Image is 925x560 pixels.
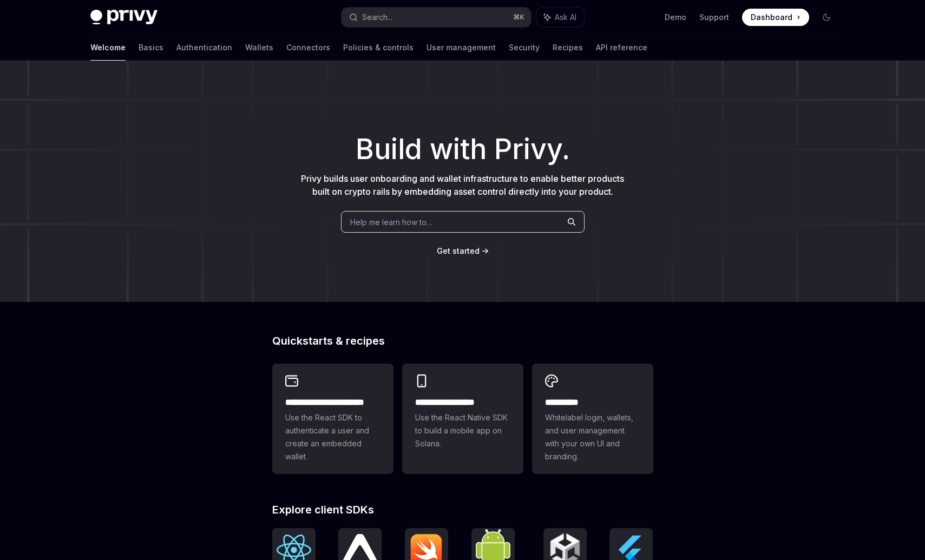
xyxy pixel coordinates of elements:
a: Connectors [286,35,330,61]
span: Quickstarts & recipes [272,335,385,346]
span: Get started [437,246,480,255]
a: **** **** **** ***Use the React Native SDK to build a mobile app on Solana. [402,364,523,474]
img: dark logo [90,10,158,25]
span: Privy builds user onboarding and wallet infrastructure to enable better products built on crypto ... [301,173,624,197]
a: User management [427,35,496,61]
button: Ask AI [536,8,584,27]
button: Toggle dark mode [818,9,835,26]
a: Dashboard [742,9,809,26]
span: ⌘ K [513,13,524,22]
a: Authentication [176,35,232,61]
a: Policies & controls [343,35,414,61]
a: Wallets [245,35,273,61]
a: **** *****Whitelabel login, wallets, and user management with your own UI and branding. [532,364,653,474]
a: Basics [139,35,163,61]
span: Dashboard [751,12,792,23]
a: Security [509,35,540,61]
span: Use the React SDK to authenticate a user and create an embedded wallet. [285,411,381,463]
a: API reference [596,35,647,61]
a: Get started [437,246,480,256]
span: Build with Privy. [356,140,570,159]
span: Use the React Native SDK to build a mobile app on Solana. [415,411,510,450]
span: Help me learn how to… [350,216,432,228]
a: Demo [665,12,686,23]
button: Search...⌘K [342,8,531,27]
span: Ask AI [555,12,576,23]
a: Welcome [90,35,126,61]
div: Search... [362,11,392,24]
span: Whitelabel login, wallets, and user management with your own UI and branding. [545,411,640,463]
span: Explore client SDKs [272,504,374,515]
a: Support [699,12,729,23]
a: Recipes [553,35,583,61]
